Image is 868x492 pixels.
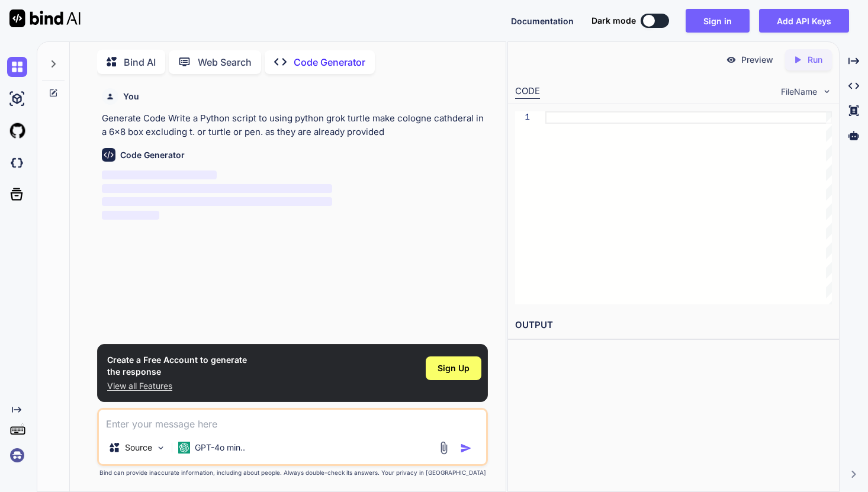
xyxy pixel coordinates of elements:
div: CODE [515,85,540,99]
img: githubLight [7,121,27,141]
button: Documentation [511,15,574,27]
img: chat [7,57,27,77]
div: 1 [515,111,530,124]
h6: Code Generator [120,149,185,161]
span: ‌ [102,171,217,179]
button: Sign in [686,9,750,33]
span: Documentation [511,16,574,26]
span: FileName [781,86,817,98]
img: Pick Models [156,443,166,453]
h6: You [123,91,139,102]
span: ‌ [102,211,159,220]
span: ‌ [102,197,332,206]
img: signin [7,445,27,465]
p: Source [125,442,152,454]
p: Generate Code Write a Python script to using python grok turtle make cologne cathderal in a 6x8 b... [102,112,486,139]
img: icon [460,442,472,454]
button: Add API Keys [759,9,849,33]
span: Dark mode [591,15,636,27]
p: Run [808,54,822,66]
img: darkCloudIdeIcon [7,153,27,173]
img: chevron down [822,86,832,97]
p: Code Generator [294,55,365,69]
img: attachment [437,441,451,455]
p: View all Features [107,380,247,392]
p: Bind AI [124,55,156,69]
p: Bind can provide inaccurate information, including about people. Always double-check its answers.... [97,468,488,477]
p: Preview [741,54,773,66]
h1: Create a Free Account to generate the response [107,354,247,378]
img: ai-studio [7,89,27,109]
img: GPT-4o mini [178,442,190,454]
img: Bind AI [9,9,81,27]
span: ‌ [102,184,332,193]
p: Web Search [198,55,252,69]
img: preview [726,54,737,65]
h2: OUTPUT [508,311,840,339]
p: GPT-4o min.. [195,442,245,454]
span: Sign Up [438,362,470,374]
